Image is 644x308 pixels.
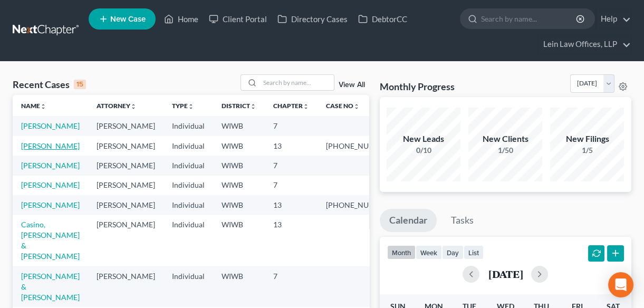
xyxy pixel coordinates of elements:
td: WIWB [213,156,265,175]
a: Chapterunfold_more [273,102,309,110]
td: WIWB [213,136,265,156]
div: New Leads [387,133,460,145]
td: 7 [265,266,318,307]
td: 7 [265,156,318,175]
td: Individual [164,116,213,136]
a: [PERSON_NAME] [21,200,80,209]
td: 13 [265,215,318,266]
a: [PERSON_NAME] & [PERSON_NAME] [21,272,80,302]
a: Client Portal [204,9,272,28]
button: week [416,245,442,259]
a: [PERSON_NAME] [21,180,80,189]
td: Individual [164,215,213,266]
i: unfold_more [130,103,137,110]
div: 15 [74,80,86,89]
a: DebtorCC [353,9,412,28]
td: [PERSON_NAME] [88,156,164,175]
a: Districtunfold_more [222,102,256,110]
a: [PERSON_NAME] [21,141,80,150]
a: [PERSON_NAME] [21,121,80,130]
a: Casino, [PERSON_NAME] & [PERSON_NAME] [21,220,80,261]
div: 0/10 [387,145,460,156]
i: unfold_more [188,103,194,110]
div: Open Intercom Messenger [608,272,633,297]
i: unfold_more [303,103,309,110]
td: 7 [265,176,318,195]
td: Individual [164,266,213,307]
td: WIWB [213,195,265,215]
td: [PERSON_NAME] [88,176,164,195]
td: [PHONE_NUMBER] [318,195,400,215]
td: 13 [265,136,318,156]
td: [PERSON_NAME] [88,136,164,156]
td: WIWB [213,116,265,136]
button: day [442,245,464,259]
div: 1/50 [468,145,542,156]
a: Nameunfold_more [21,102,46,110]
a: Directory Cases [272,9,353,28]
div: 1/5 [550,145,624,156]
span: New Case [110,15,146,23]
h2: [DATE] [488,268,523,280]
td: 7 [265,116,318,136]
td: 13 [265,195,318,215]
td: [PERSON_NAME] [88,266,164,307]
div: New Clients [468,133,542,145]
td: WIWB [213,266,265,307]
a: Tasks [441,209,483,232]
td: Individual [164,176,213,195]
a: Typeunfold_more [172,102,194,110]
input: Search by name... [260,75,334,90]
a: View All [339,81,365,89]
a: Attorneyunfold_more [97,102,137,110]
a: Lein Law Offices, LLP [538,35,631,54]
td: WIWB [213,176,265,195]
div: New Filings [550,133,624,145]
i: unfold_more [250,103,256,110]
td: Individual [164,156,213,175]
a: Home [159,9,204,28]
td: [PERSON_NAME] [88,195,164,215]
a: Calendar [380,209,437,232]
td: [PERSON_NAME] [88,116,164,136]
td: [PERSON_NAME] [88,215,164,266]
i: unfold_more [40,103,46,110]
td: Individual [164,136,213,156]
div: Recent Cases [13,78,86,91]
a: Help [595,9,631,28]
a: Case Nounfold_more [326,102,360,110]
td: Individual [164,195,213,215]
button: month [387,245,416,259]
td: [PHONE_NUMBER] [318,136,400,156]
td: WIWB [213,215,265,266]
input: Search by name... [481,9,578,28]
button: list [464,245,484,259]
a: [PERSON_NAME] [21,161,80,170]
h3: Monthly Progress [380,80,455,93]
i: unfold_more [353,103,360,110]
